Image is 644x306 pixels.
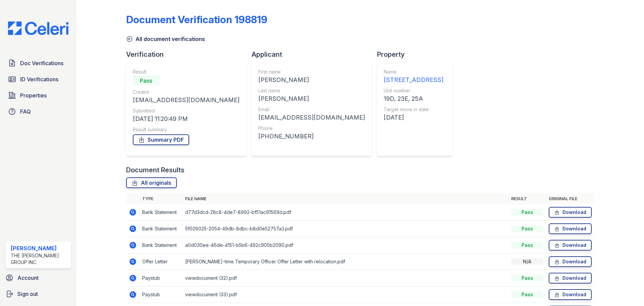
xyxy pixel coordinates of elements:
span: Sign out [17,290,38,298]
a: Doc Verifications [5,56,71,70]
div: Result [133,69,239,75]
a: FAQ [5,105,71,118]
a: Download [549,207,592,218]
div: Target move in date [384,106,443,113]
td: a0d030ee-46de-4151-b5b6-492c905b2090.pdf [182,237,508,254]
a: Download [549,289,592,300]
a: All originals [126,177,177,188]
div: Creator [133,89,239,95]
div: Pass [133,75,160,86]
a: Account [3,271,74,285]
div: Submitted [133,107,239,114]
img: CE_Logo_Blue-a8612792a0a2168367f1c8372b55b34899dd931a85d93a1a3d3e32e68fde9ad4.png [3,21,74,35]
div: Applicant [252,50,377,59]
div: Phone [258,125,365,132]
div: Name [384,69,443,75]
div: [EMAIL_ADDRESS][DOMAIN_NAME] [258,113,365,122]
td: Bank Statement [140,221,182,237]
div: [PERSON_NAME] [258,75,365,85]
div: [EMAIL_ADDRESS][DOMAIN_NAME] [133,95,239,105]
span: Properties [20,91,47,99]
a: Name [STREET_ADDRESS] [384,69,443,85]
span: FAQ [20,107,31,116]
th: Type [140,193,182,204]
a: Download [549,240,592,251]
div: [PHONE_NUMBER] [258,132,365,141]
th: Original file [546,193,594,204]
div: Pass [511,225,543,232]
a: Sign out [3,287,74,301]
div: Result summary [133,126,239,133]
div: Pass [511,291,543,298]
td: viewdocument (33).pdf [182,287,508,303]
td: Paystub [140,270,182,287]
td: Bank Statement [140,204,182,221]
div: [DATE] 11:20:49 PM [133,114,239,124]
span: Account [17,274,39,282]
div: Property [377,50,458,59]
div: [PERSON_NAME] [11,244,68,252]
div: 19D, 23E, 25A [384,94,443,103]
div: Email [258,106,365,113]
div: Document Verification 198819 [126,13,267,26]
div: Last name [258,87,365,94]
td: [PERSON_NAME]-time Temporary Officer Offer Letter with relocation.pdf [182,254,508,270]
iframe: chat widget [616,279,637,299]
a: Download [549,273,592,283]
a: Download [549,223,592,234]
div: [PERSON_NAME] [258,94,365,103]
a: Download [549,256,592,267]
td: 5f026025-2054-49db-8dbc-b8d0e52757a3.pdf [182,221,508,237]
div: Document Results [126,165,184,175]
div: The [PERSON_NAME] Group Inc. [11,252,68,266]
a: ID Verifications [5,73,71,86]
th: Result [508,193,546,204]
td: Offer Letter [140,254,182,270]
td: d77d3dcd-28c8-4de7-8992-bf51ac91569d.pdf [182,204,508,221]
span: ID Verifications [20,75,58,83]
div: Unit number [384,87,443,94]
div: [DATE] [384,113,443,122]
td: Bank Statement [140,237,182,254]
th: File name [182,193,508,204]
span: Doc Verifications [20,59,63,67]
div: N/A [511,258,543,265]
div: First name [258,69,365,75]
a: Properties [5,89,71,102]
div: [STREET_ADDRESS] [384,75,443,85]
a: All document verifications [126,35,205,43]
div: Pass [511,242,543,249]
div: Pass [511,209,543,216]
div: Verification [126,50,252,59]
div: Pass [511,275,543,281]
td: viewdocument (32).pdf [182,270,508,287]
td: Paystub [140,287,182,303]
a: Summary PDF [133,134,189,145]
